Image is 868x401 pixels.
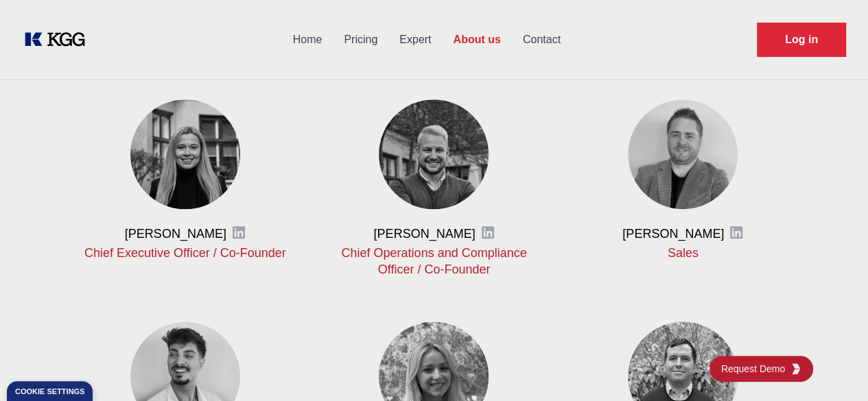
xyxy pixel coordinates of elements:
img: KGG [790,363,801,374]
img: Barney Vajda [379,99,489,209]
a: Home [282,22,333,58]
a: Pricing [333,22,388,58]
div: Cookie settings [15,388,84,396]
a: KOL Knowledge Platform: Talk to Key External Experts (KEE) [22,29,96,51]
img: Martin Grady [628,99,738,209]
span: Request Demo [721,362,790,376]
iframe: Chat Widget [799,335,868,401]
p: Sales [580,245,786,261]
a: Expert [388,22,442,58]
h3: [PERSON_NAME] [622,226,724,242]
h3: [PERSON_NAME] [373,226,475,242]
a: Contact [512,22,572,58]
img: Viktoriya Vasilenko [130,99,240,209]
a: Request Demo [757,23,846,57]
a: Request DemoKGG [709,356,813,382]
p: Chief Executive Officer / Co-Founder [83,245,288,261]
p: Chief Operations and Compliance Officer / Co-Founder [331,245,537,278]
h3: [PERSON_NAME] [125,226,226,242]
a: About us [442,22,511,58]
div: チャットウィジェット [799,335,868,401]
